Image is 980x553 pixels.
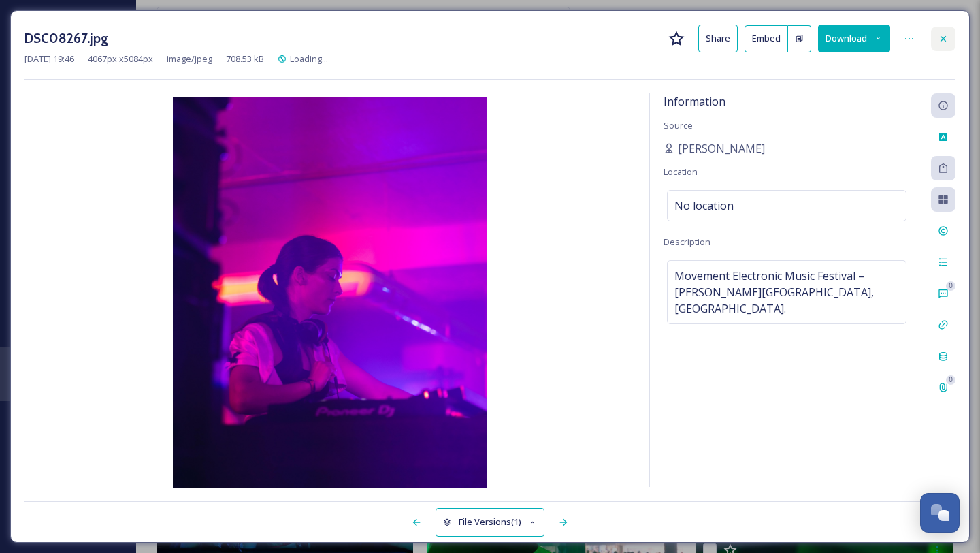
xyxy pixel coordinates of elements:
button: File Versions(1) [436,508,544,536]
img: DSC08267.jpg [24,97,636,490]
span: Source [664,119,693,131]
h3: DSC08267.jpg [24,29,108,48]
span: Information [664,94,725,109]
span: image/jpeg [167,52,212,65]
button: Embed [745,25,788,52]
div: 0 [946,375,955,385]
span: Loading... [290,52,328,65]
span: [DATE] 19:46 [24,52,74,65]
span: 708.53 kB [226,52,264,65]
button: Download [818,25,890,52]
span: Description [664,236,710,248]
span: 4067 px x 5084 px [88,52,153,65]
span: [PERSON_NAME] [678,140,765,157]
div: 0 [946,281,955,291]
button: Share [698,25,738,52]
span: Movement Electronic Music Festival – [PERSON_NAME][GEOGRAPHIC_DATA], [GEOGRAPHIC_DATA]. [674,268,899,317]
span: Location [664,165,698,178]
span: No location [674,197,734,214]
button: Open Chat [920,493,960,533]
